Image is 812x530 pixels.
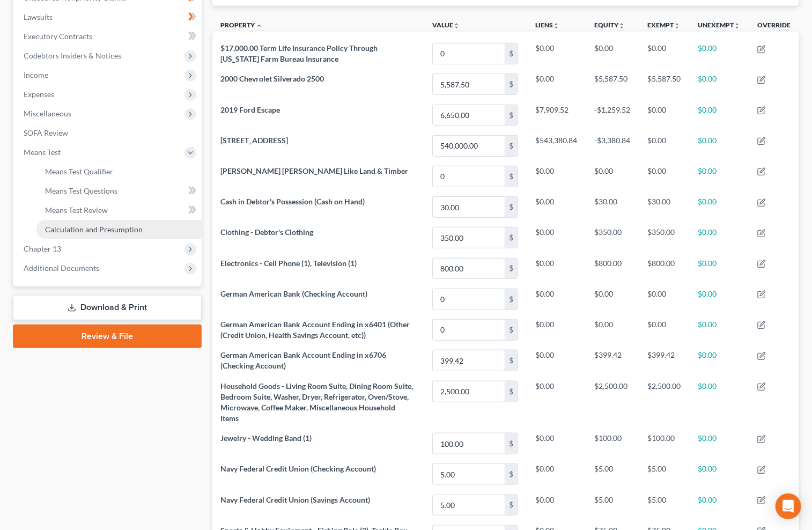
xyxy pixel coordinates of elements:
input: 0.00 [433,350,505,371]
a: Executory Contracts [15,27,202,46]
td: $543,380.84 [527,130,586,161]
td: $0.00 [586,314,639,345]
div: $ [505,43,518,64]
td: $0.00 [527,192,586,223]
a: Unexemptunfold_more [698,21,740,29]
td: $0.00 [527,490,586,520]
td: $0.00 [689,490,749,520]
input: 0.00 [433,136,505,156]
td: $800.00 [586,253,639,284]
a: Valueunfold_more [432,21,460,29]
td: $100.00 [639,428,689,459]
td: $2,500.00 [586,376,639,428]
i: unfold_more [553,23,559,29]
td: $7,909.52 [527,100,586,130]
td: $0.00 [639,161,689,192]
td: $0.00 [527,284,586,314]
td: $0.00 [689,38,749,69]
td: $0.00 [689,345,749,376]
div: $ [505,433,518,454]
td: $0.00 [586,38,639,69]
span: Lawsuits [24,12,53,21]
span: Means Test Questions [45,186,117,195]
td: $2,500.00 [639,376,689,428]
span: 2000 Chevrolet Silverado 2500 [221,74,324,83]
td: $5.00 [639,459,689,490]
td: $0.00 [689,284,749,314]
div: $ [505,105,518,126]
span: Electronics - Cell Phone (1), Television (1) [221,259,357,268]
a: Calculation and Presumption [36,220,202,239]
input: 0.00 [433,227,505,248]
input: 0.00 [433,105,505,126]
span: Navy Federal Credit Union (Checking Account) [221,464,377,473]
i: unfold_more [734,23,740,29]
span: Means Test Review [45,205,108,215]
a: Equityunfold_more [594,21,625,29]
a: Means Test Questions [36,181,202,201]
span: Additional Documents [24,263,99,273]
td: $399.42 [586,345,639,376]
span: German American Bank (Checking Account) [221,289,368,298]
span: German American Bank Account Ending in x6401 (Other (Credit Union, Health Savings Account, etc)) [221,320,410,340]
span: SOFA Review [24,128,68,137]
span: Jewelry - Wedding Band (1) [221,433,312,443]
td: $0.00 [527,314,586,345]
input: 0.00 [433,259,505,279]
div: $ [505,74,518,94]
input: 0.00 [433,381,505,402]
td: $0.00 [527,376,586,428]
i: unfold_more [453,23,460,29]
td: $100.00 [586,428,639,459]
a: Property expand_less [221,21,263,29]
i: unfold_more [674,23,680,29]
span: Miscellaneous [24,109,71,118]
td: $0.00 [527,69,586,100]
td: $5,587.50 [639,69,689,100]
div: $ [505,227,518,248]
td: $0.00 [527,345,586,376]
div: $ [505,495,518,516]
td: $0.00 [639,130,689,161]
div: $ [505,350,518,371]
span: Executory Contracts [24,32,92,41]
span: Means Test [24,148,61,157]
div: $ [505,464,518,484]
td: $0.00 [527,161,586,192]
input: 0.00 [433,464,505,484]
a: Review & File [13,325,202,348]
th: Override [749,14,799,39]
div: $ [505,166,518,187]
a: Means Test Review [36,201,202,220]
span: Clothing - Debtor's Clothing [221,227,314,237]
td: $0.00 [689,428,749,459]
td: $5.00 [586,490,639,520]
td: $0.00 [639,100,689,130]
input: 0.00 [433,166,505,187]
div: $ [505,197,518,217]
td: $0.00 [689,192,749,223]
td: $0.00 [689,459,749,490]
a: SOFA Review [15,123,202,143]
td: $0.00 [689,69,749,100]
span: [STREET_ADDRESS] [221,136,289,145]
span: Cash in Debtor's Possession (Cash on Hand) [221,197,365,206]
div: $ [505,136,518,156]
span: $17,000.00 Term Life Insurance Policy Through [US_STATE] Farm Bureau Insurance [221,43,378,63]
div: $ [505,259,518,279]
input: 0.00 [433,43,505,64]
td: $399.42 [639,345,689,376]
span: Expenses [24,90,54,99]
span: Codebtors Insiders & Notices [24,51,121,60]
i: expand_less [256,23,263,29]
td: $0.00 [527,428,586,459]
td: $0.00 [639,38,689,69]
td: -$1,259.52 [586,100,639,130]
input: 0.00 [433,289,505,310]
div: Open Intercom Messenger [776,494,801,519]
span: German American Bank Account Ending in x6706 (Checking Account) [221,350,387,370]
td: -$3,380.84 [586,130,639,161]
span: Household Goods - Living Room Suite, Dining Room Suite, Bedroom Suite, Washer, Dryer, Refrigerato... [221,381,414,423]
input: 0.00 [433,197,505,217]
td: $0.00 [689,130,749,161]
